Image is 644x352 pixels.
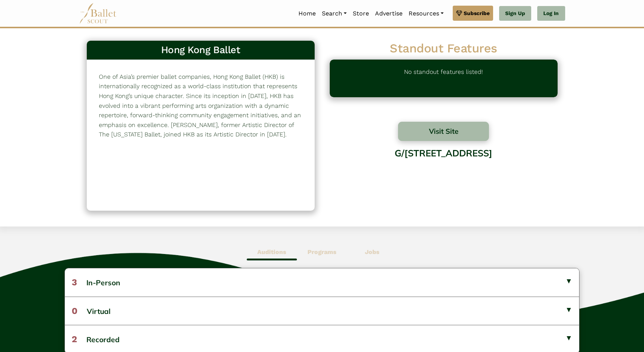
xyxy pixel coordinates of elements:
[372,6,406,21] a: Advertise
[365,248,380,256] b: Jobs
[453,6,493,21] a: Subscribe
[319,6,350,21] a: Search
[398,122,489,141] button: Visit Site
[406,6,447,21] a: Resources
[257,248,286,256] b: Auditions
[72,306,77,316] span: 0
[93,44,309,57] h3: Hong Kong Ballet
[350,6,372,21] a: Store
[456,9,462,17] img: gem.svg
[65,297,579,325] button: 0Virtual
[65,268,579,296] button: 3In-Person
[330,41,558,57] h2: Standout Features
[464,9,490,17] span: Subscribe
[404,67,483,90] p: No standout features listed!
[72,277,77,288] span: 3
[330,142,558,203] div: G/[STREET_ADDRESS]
[499,6,531,21] a: Sign Up
[295,6,319,21] a: Home
[72,334,77,344] span: 2
[307,248,337,256] b: Programs
[537,6,565,21] a: Log In
[99,72,303,139] p: One of Asia’s premier ballet companies, Hong Kong Ballet (HKB) is internationally recognized as a...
